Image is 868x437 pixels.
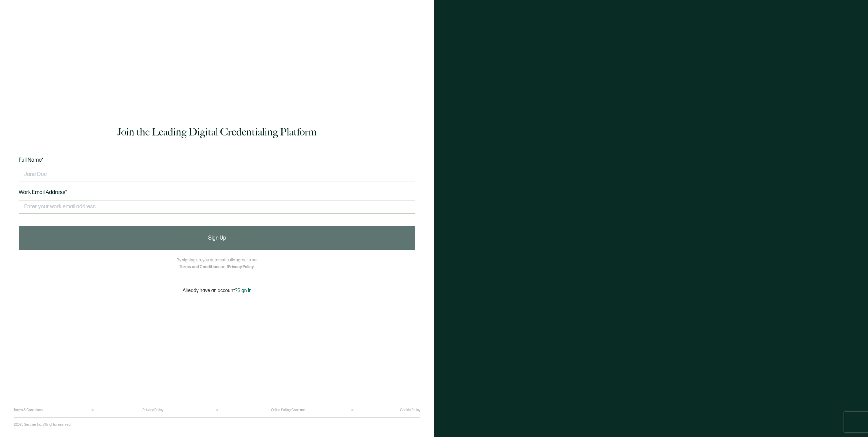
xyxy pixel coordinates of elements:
[237,288,252,293] span: Sign In
[271,408,305,412] a: Online Selling Contract
[19,200,415,214] input: Enter your work email address
[208,236,226,241] span: Sign Up
[143,408,163,412] a: Privacy Policy
[177,257,258,271] p: By signing up, you automatically agree to our and .
[400,408,420,412] a: Cookie Policy
[19,168,415,181] input: Jane Doe
[19,189,67,196] span: Work Email Address*
[14,423,71,427] p: ©2025 Sertifier Inc.. All rights reserved.
[117,125,317,139] h1: Join the Leading Digital Credentialing Platform
[183,288,252,293] p: Already have an account?
[180,264,221,270] a: Terms and Conditions
[19,157,44,163] span: Full Name*
[19,226,415,250] button: Sign Up
[14,408,43,412] a: Terms & Conditions
[228,264,254,270] a: Privacy Policy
